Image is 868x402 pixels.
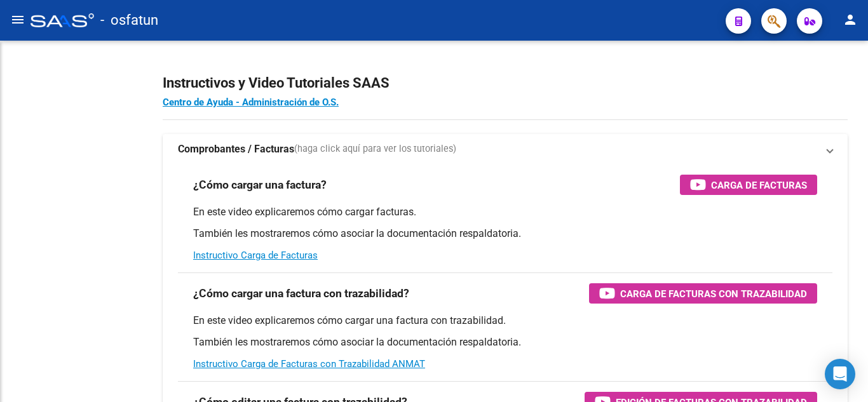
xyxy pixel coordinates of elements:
[10,12,25,27] mat-icon: menu
[680,175,817,195] button: Carga de Facturas
[193,285,409,302] h3: ¿Cómo cargar una factura con trazabilidad?
[193,314,817,328] p: En este video explicaremos cómo cargar una factura con trazabilidad.
[193,335,817,349] p: También les mostraremos cómo asociar la documentación respaldatoria.
[193,250,318,261] a: Instructivo Carga de Facturas
[163,71,848,95] h2: Instructivos y Video Tutoriales SAAS
[100,6,158,34] span: - osfatun
[178,142,294,156] strong: Comprobantes / Facturas
[843,12,858,27] mat-icon: person
[825,359,855,389] div: Open Intercom Messenger
[193,205,817,219] p: En este video explicaremos cómo cargar facturas.
[589,283,817,304] button: Carga de Facturas con Trazabilidad
[294,142,456,156] span: (haga click aquí para ver los tutoriales)
[193,358,425,370] a: Instructivo Carga de Facturas con Trazabilidad ANMAT
[163,97,339,108] a: Centro de Ayuda - Administración de O.S.
[193,176,327,194] h3: ¿Cómo cargar una factura?
[711,177,807,193] span: Carga de Facturas
[163,134,848,164] mat-expansion-panel-header: Comprobantes / Facturas(haga click aquí para ver los tutoriales)
[193,227,817,241] p: También les mostraremos cómo asociar la documentación respaldatoria.
[620,286,807,302] span: Carga de Facturas con Trazabilidad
